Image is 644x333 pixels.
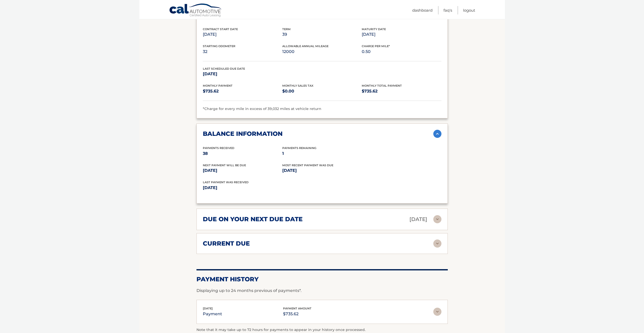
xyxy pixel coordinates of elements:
p: $735.62 [203,88,282,95]
span: Term [282,27,291,31]
p: [DATE] [203,31,282,38]
p: 39 [282,31,362,38]
p: [DATE] [203,70,282,78]
p: Note that it may take up to 72 hours for payments to appear in your history once processed. [196,327,448,333]
h2: due on your next due date [203,215,303,223]
p: payment [203,310,222,318]
a: Dashboard [412,6,433,14]
h2: current due [203,240,250,247]
h2: Payment History [196,275,448,283]
p: 1 [282,150,362,157]
p: $735.62 [362,88,441,95]
span: Last Scheduled Due Date [203,67,245,70]
img: accordion-rest.svg [433,215,441,223]
a: Logout [463,6,475,14]
p: [DATE] [282,167,362,174]
span: Most Recent Payment Was Due [282,163,333,167]
h2: balance information [203,130,283,138]
span: [DATE] [203,307,213,310]
p: [DATE] [409,215,427,224]
span: Payments Received [203,146,234,150]
span: Monthly Sales Tax [282,84,313,87]
p: 38 [203,150,282,157]
span: Allowable Annual Mileage [282,44,328,48]
a: Cal Automotive [169,3,222,18]
p: 32 [203,48,282,55]
p: [DATE] [362,31,441,38]
span: Contract Start Date [203,27,238,31]
span: Maturity Date [362,27,386,31]
span: Payments Remaining [282,146,316,150]
p: 0.50 [362,48,441,55]
span: Charge Per Mile* [362,44,390,48]
p: Displaying up to 24 months previous of payments*. [196,288,448,294]
p: 12000 [282,48,362,55]
span: Monthly Total Payment [362,84,402,87]
span: payment amount [283,307,311,310]
p: $735.62 [283,310,311,318]
span: Last Payment was received [203,180,249,184]
p: [DATE] [203,184,322,191]
p: [DATE] [203,167,282,174]
a: FAQ's [443,6,452,14]
span: *Charge for every mile in excess of 39,032 miles at vehicle return [203,106,321,111]
span: Next Payment will be due [203,163,246,167]
img: accordion-rest.svg [433,239,441,248]
span: Starting Odometer [203,44,235,48]
span: Monthly Payment [203,84,233,87]
p: $0.00 [282,88,362,95]
img: accordion-active.svg [433,130,441,138]
img: accordion-rest.svg [433,308,441,316]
